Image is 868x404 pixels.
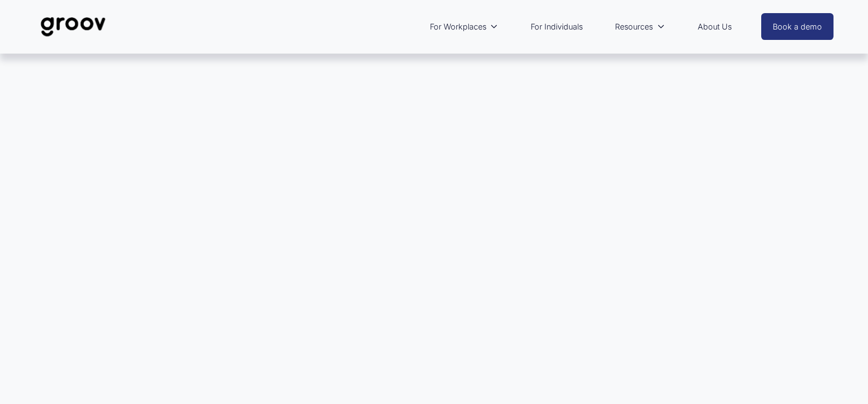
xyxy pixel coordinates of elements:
span: For Workplaces [430,20,486,34]
a: Book a demo [761,13,833,40]
a: folder dropdown [424,14,504,39]
span: Resources [615,20,653,34]
a: About Us [692,14,737,39]
a: For Individuals [525,14,588,39]
img: Groov | Unlock Human Potential at Work and in Life [35,9,112,45]
a: folder dropdown [610,14,670,39]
